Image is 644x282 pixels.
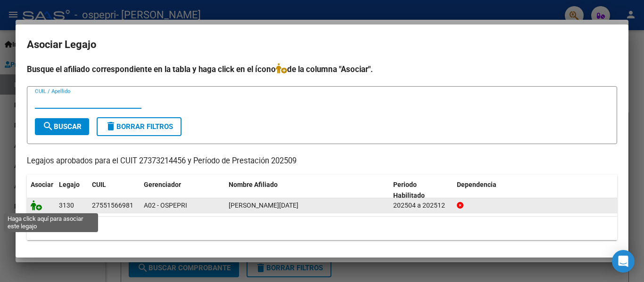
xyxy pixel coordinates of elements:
[27,155,617,167] p: Legajos aprobados para el CUIT 27373214456 y Período de Prestación 202509
[42,121,54,132] mat-icon: search
[27,175,55,206] datatable-header-cell: Asociar
[88,175,140,206] datatable-header-cell: CUIL
[27,217,617,240] div: 1 registros
[393,181,425,199] span: Periodo Habilitado
[27,63,617,75] h4: Busque el afiliado correspondiente en la tabla y haga click en el ícono de la columna "Asociar".
[35,118,89,135] button: Buscar
[612,250,635,273] div: Open Intercom Messenger
[92,181,106,188] span: CUIL
[92,200,133,211] div: 27551566981
[225,175,389,206] datatable-header-cell: Nombre Afiliado
[59,181,80,188] span: Legajo
[229,181,278,188] span: Nombre Afiliado
[229,201,298,209] span: LARA AMBAR LUCIA
[105,122,173,131] span: Borrar Filtros
[59,201,74,209] span: 3130
[457,181,496,188] span: Dependencia
[97,117,182,136] button: Borrar Filtros
[453,175,618,206] datatable-header-cell: Dependencia
[393,200,449,211] div: 202504 a 202512
[144,181,181,188] span: Gerenciador
[27,36,617,54] h2: Asociar Legajo
[105,121,116,132] mat-icon: delete
[42,122,82,131] span: Buscar
[144,201,187,209] span: A02 - OSPEPRI
[389,175,453,206] datatable-header-cell: Periodo Habilitado
[31,181,53,188] span: Asociar
[140,175,225,206] datatable-header-cell: Gerenciador
[55,175,88,206] datatable-header-cell: Legajo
